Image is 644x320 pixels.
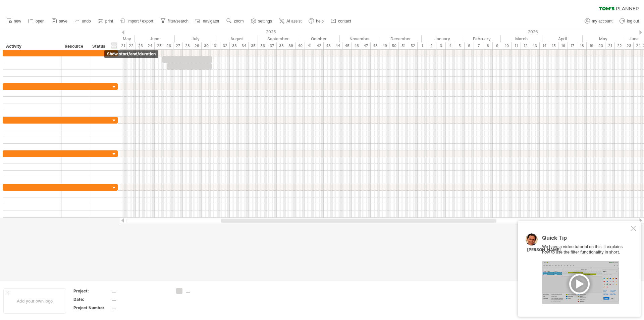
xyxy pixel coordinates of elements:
div: November 2025 [340,35,380,42]
span: open [36,19,45,24]
span: zoom [234,19,244,24]
div: 34 [239,42,249,49]
div: 48 [371,42,380,49]
div: 23 [136,42,145,49]
span: print [105,19,113,24]
a: open [26,17,47,26]
div: 24 [634,42,643,49]
div: 52 [408,42,418,49]
span: log out [627,19,639,24]
span: settings [258,19,272,24]
div: Project Number [73,305,110,311]
div: 38 [277,42,286,49]
div: 37 [267,42,277,49]
div: March 2026 [501,35,542,42]
div: 32 [220,42,230,49]
div: 26 [164,42,173,49]
div: 10 [502,42,512,49]
div: 36 [258,42,267,49]
div: .... [112,305,168,311]
div: 11 [512,42,521,49]
div: 18 [577,42,587,49]
div: 49 [380,42,389,49]
a: contact [329,17,353,26]
span: save [59,19,67,24]
div: 12 [521,42,530,49]
div: September 2025 [258,35,298,42]
span: navigator [203,19,219,24]
div: 33 [230,42,239,49]
div: January 2026 [422,35,463,42]
div: July 2025 [175,35,216,42]
div: Project: [73,288,110,294]
a: AI assist [277,17,304,26]
a: print [96,17,115,26]
span: filter/search [168,19,189,24]
span: help [316,19,324,24]
div: 30 [202,42,211,49]
div: 13 [530,42,540,49]
div: 15 [549,42,558,49]
div: Add your own logo [3,288,66,314]
a: help [307,17,326,26]
div: 44 [333,42,342,49]
span: AI assist [286,19,302,24]
div: .... [112,288,168,294]
a: zoom [225,17,246,26]
div: 5 [455,42,465,49]
div: Date: [73,296,110,302]
div: [PERSON_NAME] [527,247,561,253]
div: April 2026 [542,35,583,42]
div: 23 [624,42,634,49]
a: undo [73,17,93,26]
div: 39 [286,42,296,49]
div: 4 [446,42,455,49]
div: 19 [587,42,596,49]
div: October 2025 [298,35,340,42]
div: 42 [314,42,324,49]
div: 17 [568,42,577,49]
a: my account [583,17,614,26]
div: Status [92,43,107,50]
div: December 2025 [380,35,422,42]
a: save [50,17,69,26]
a: settings [249,17,274,26]
div: 7 [474,42,483,49]
div: 40 [296,42,305,49]
span: import / export [127,19,153,24]
div: May 2026 [583,35,624,42]
div: 41 [305,42,314,49]
span: contact [338,19,351,24]
div: 9 [493,42,502,49]
div: 27 [173,42,183,49]
div: 43 [324,42,333,49]
div: 51 [399,42,408,49]
div: .... [186,288,222,294]
div: Resource [65,43,85,50]
div: 46 [352,42,361,49]
div: We have a video tutorial on this. It explains how to use the filter functionality in short. [542,235,629,304]
a: import / export [118,17,155,26]
div: February 2026 [463,35,501,42]
div: 1 [418,42,427,49]
a: log out [618,17,641,26]
a: navigator [194,17,221,26]
a: filter/search [159,17,191,26]
div: 29 [192,42,202,49]
div: 28 [183,42,192,49]
div: 14 [540,42,549,49]
div: 21 [605,42,615,49]
div: 47 [361,42,371,49]
div: June 2025 [135,35,175,42]
div: 31 [211,42,220,49]
div: 25 [155,42,164,49]
div: 22 [615,42,624,49]
div: August 2025 [216,35,258,42]
span: show start/end/duration [107,51,156,56]
div: 3 [436,42,446,49]
div: 21 [117,42,126,49]
div: 6 [465,42,474,49]
div: 2 [427,42,436,49]
span: new [14,19,21,24]
div: 50 [389,42,399,49]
